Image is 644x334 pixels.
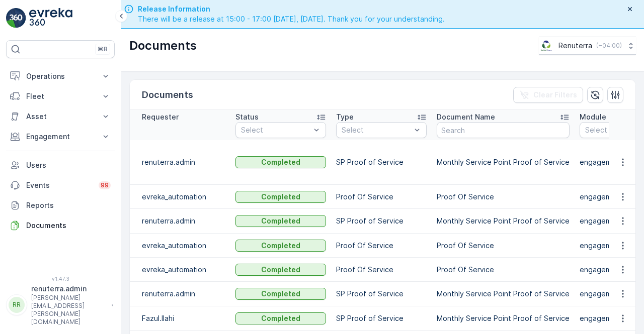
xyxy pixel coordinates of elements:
[31,294,107,326] p: [PERSON_NAME][EMAIL_ADDRESS][PERSON_NAME][DOMAIN_NAME]
[130,140,230,185] td: renuterra.admin
[235,112,259,122] p: Status
[261,313,300,323] p: Completed
[29,8,72,28] img: logo_light-DOdMpM7g.png
[539,40,554,51] img: Screenshot_2024-07-26_at_13.33.01.png
[26,132,95,142] p: Engagement
[533,90,577,100] p: Clear Filters
[130,282,230,306] td: renuterra.admin
[331,258,432,282] td: Proof Of Service
[6,284,115,326] button: RRrenuterra.admin[PERSON_NAME][EMAIL_ADDRESS][PERSON_NAME][DOMAIN_NAME]
[6,86,115,106] button: Fleet
[437,122,570,138] input: Search
[6,155,115,175] a: Users
[26,180,93,190] p: Events
[235,156,326,168] button: Completed
[31,284,107,294] p: renuterra.admin
[235,264,326,276] button: Completed
[6,175,115,195] a: Events99
[6,276,115,282] span: v 1.47.3
[432,140,575,185] td: Monthly Service Point Proof of Service
[261,289,300,299] p: Completed
[101,181,109,189] p: 99
[235,215,326,227] button: Completed
[336,112,354,122] p: Type
[130,306,230,331] td: Fazul.Ilahi
[130,209,230,234] td: renuterra.admin
[235,312,326,324] button: Completed
[138,4,445,14] span: Release Information
[580,112,606,122] p: Module
[261,216,300,226] p: Completed
[235,240,326,252] button: Completed
[142,88,193,102] p: Documents
[558,41,592,51] p: Renuterra
[26,200,111,210] p: Reports
[6,127,115,147] button: Engagement
[331,209,432,234] td: SP Proof of Service
[98,45,108,53] p: ⌘B
[241,125,310,135] p: Select
[26,91,95,101] p: Fleet
[26,220,111,231] p: Documents
[261,265,300,275] p: Completed
[26,71,95,81] p: Operations
[130,234,230,258] td: evreka_automation
[6,215,115,236] a: Documents
[138,14,445,24] span: There will be a release at 15:00 - 17:00 [DATE], [DATE]. Thank you for your understanding.
[331,282,432,306] td: SP Proof of Service
[261,241,300,251] p: Completed
[261,157,300,167] p: Completed
[26,112,95,122] p: Asset
[6,66,115,86] button: Operations
[513,87,583,103] button: Clear Filters
[130,185,230,209] td: evreka_automation
[26,160,111,170] p: Users
[261,192,300,202] p: Completed
[432,209,575,234] td: Monthly Service Point Proof of Service
[142,112,179,122] p: Requester
[6,8,26,28] img: logo
[432,185,575,209] td: Proof Of Service
[129,38,197,54] p: Documents
[6,195,115,215] a: Reports
[130,258,230,282] td: evreka_automation
[596,42,622,50] p: ( +04:00 )
[331,140,432,185] td: SP Proof of Service
[432,234,575,258] td: Proof Of Service
[235,288,326,300] button: Completed
[432,306,575,331] td: Monthly Service Point Proof of Service
[432,258,575,282] td: Proof Of Service
[235,191,326,203] button: Completed
[331,185,432,209] td: Proof Of Service
[437,112,495,122] p: Document Name
[539,37,636,55] button: Renuterra(+04:00)
[342,125,411,135] p: Select
[432,282,575,306] td: Monthly Service Point Proof of Service
[6,106,115,127] button: Asset
[9,297,25,313] div: RR
[331,306,432,331] td: SP Proof of Service
[331,234,432,258] td: Proof Of Service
